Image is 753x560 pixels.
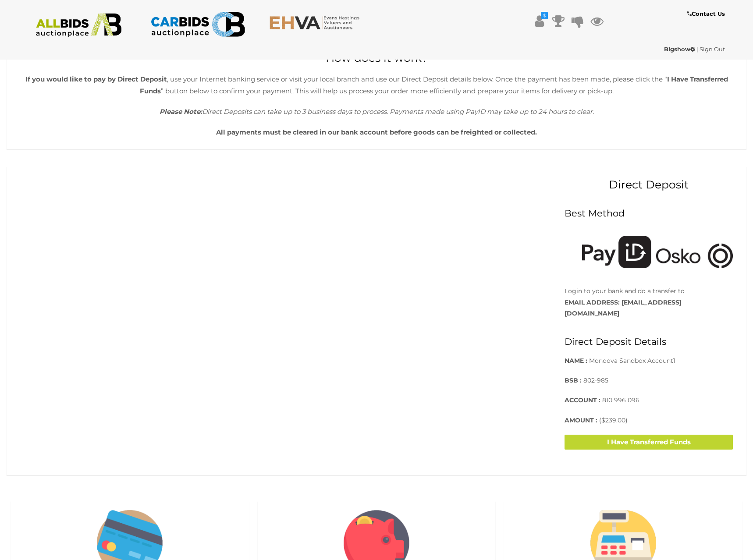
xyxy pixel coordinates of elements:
span: 810 996 096 [602,396,639,404]
b: Contact Us [687,10,725,17]
p: Login to your bank and do a transfer to [565,286,733,319]
h3: Direct Deposit Details [565,337,733,347]
img: Pay using PayID or Osko [573,227,742,277]
strong: BSB : [565,376,582,384]
strong: EMAIL ADDRESS: [565,298,620,306]
span: 802-985 [583,376,608,384]
img: ALLBIDS.com.au [31,13,126,37]
strong: AMOUNT : [565,416,597,424]
a: $ [533,13,546,29]
h3: Best Method [565,208,733,218]
p: , use your Internet banking service or visit your local branch and use our Direct Deposit details... [18,73,735,97]
img: EHVA.com.au [269,15,364,30]
strong: Bigshow [664,46,695,53]
b: All payments must be cleared in our bank account before goods can be freighted or collected. [216,128,537,136]
strong: ACCOUNT : [565,396,600,404]
a: Contact Us [687,9,727,19]
a: Bigshow [664,46,696,53]
h2: How does it work? [9,52,744,64]
b: If you would like to pay by Direct Deposit [25,75,167,83]
span: Monoova Sandbox Account1 [589,357,675,365]
span: | [696,46,698,53]
h2: Direct Deposit [565,179,733,191]
i: Direct Deposits can take up to 3 business days to process. Payments made using PayID may take up ... [160,107,594,116]
strong: [EMAIL_ADDRESS][DOMAIN_NAME] [565,298,682,317]
strong: NAME : [565,357,587,365]
b: I Have Transferred Funds [140,75,728,95]
i: $ [541,12,548,19]
a: Sign Out [700,46,725,53]
img: CARBIDS.com.au [150,9,245,40]
button: I Have Transferred Funds [565,435,733,450]
span: ($239.00) [599,416,628,424]
b: Please Note: [160,107,202,116]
